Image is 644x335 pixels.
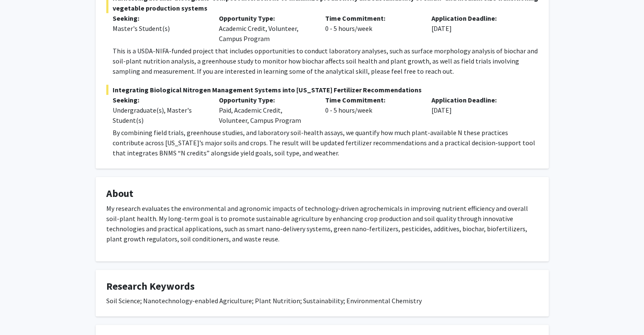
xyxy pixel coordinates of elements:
p: This is a USDA-NIFA-funded project that includes opportunities to conduct laboratory analyses, su... [113,46,538,76]
div: Master's Student(s) [113,23,206,33]
p: My research evaluates the environmental and agronomic impacts of technology-driven agrochemicals ... [106,203,538,244]
p: Time Commitment: [325,13,419,23]
p: Application Deadline: [431,13,525,23]
p: Application Deadline: [431,95,525,105]
p: Opportunity Type: [219,95,312,105]
h4: About [106,188,538,200]
div: Soil Science; Nanotechnology-enabled Agriculture; Plant Nutrition; Sustainability; Environmental ... [106,296,538,306]
p: Seeking: [113,13,206,23]
p: Opportunity Type: [219,13,312,23]
div: [DATE] [425,13,531,44]
p: Seeking: [113,95,206,105]
div: 0 - 5 hours/week [319,13,425,44]
span: Integrating Biological Nitrogen Management Systems into [US_STATE] Fertilizer Recommendations [106,85,538,95]
p: By combining field trials, greenhouse studies, and laboratory soil-health assays, we quantify how... [113,127,538,158]
div: 0 - 5 hours/week [319,95,425,125]
p: Time Commitment: [325,95,419,105]
h4: Research Keywords [106,280,538,293]
div: [DATE] [425,95,531,125]
div: Academic Credit, Volunteer, Campus Program [213,13,319,44]
div: Undergraduate(s), Master's Student(s) [113,105,206,125]
iframe: Chat [6,297,36,329]
div: Paid, Academic Credit, Volunteer, Campus Program [213,95,319,125]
